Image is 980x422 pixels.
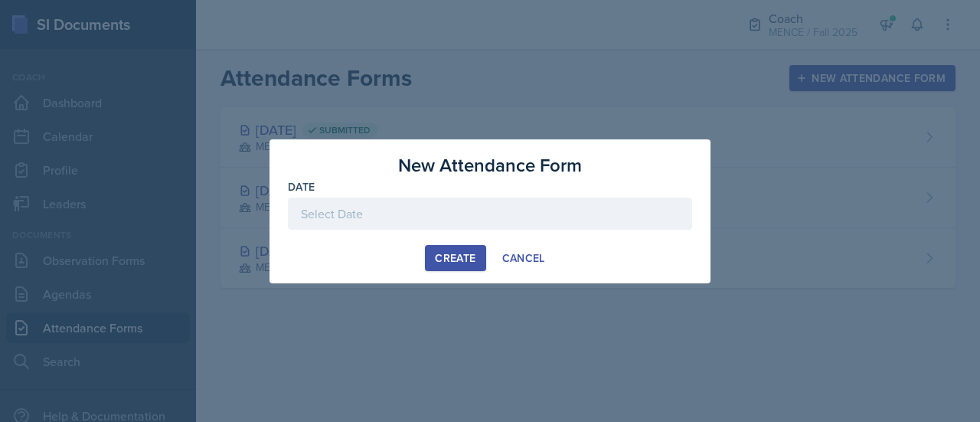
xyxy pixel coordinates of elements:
h3: New Attendance Form [398,152,582,179]
button: Create [425,245,485,271]
div: Create [435,252,475,264]
div: Cancel [502,252,545,264]
button: Cancel [492,245,555,271]
label: Date [288,179,315,195]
